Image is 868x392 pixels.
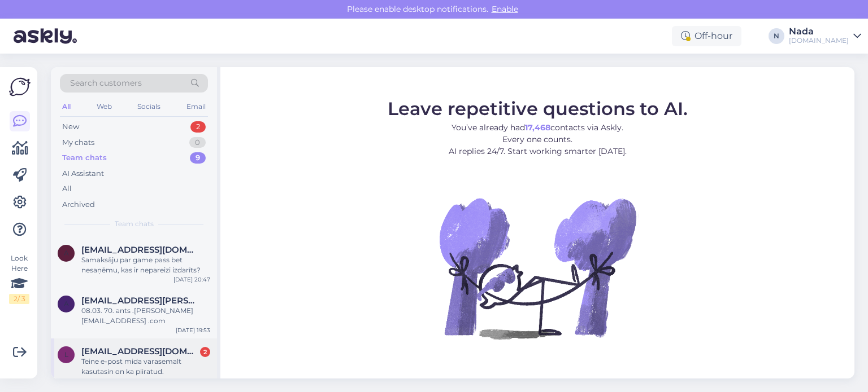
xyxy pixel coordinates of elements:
div: All [60,99,73,114]
div: My chats [62,137,94,148]
div: Teine e-post mida varasemalt kasutasin on ka piiratud. [81,356,210,377]
span: a [64,299,69,308]
div: [DOMAIN_NAME] [789,36,849,45]
div: Archived [62,199,95,210]
div: All [62,183,72,195]
span: alberst@inbox.lv [81,245,199,255]
div: Look Here [9,253,29,304]
div: Off-hour [672,26,741,46]
span: Team chats [115,219,154,229]
div: Nada [789,27,849,36]
div: AI Assistant [62,168,104,179]
div: Team chats [62,152,107,164]
div: 2 [190,121,206,133]
div: 2 / 3 [9,294,29,304]
div: 08.03. 70. ants .[PERSON_NAME][EMAIL_ADDRESS] .com [81,306,210,326]
img: Askly Logo [9,76,31,98]
span: lensment@gmail.com [81,346,199,356]
span: Enable [488,4,522,14]
div: Web [94,99,114,114]
span: a [64,249,69,257]
a: Nada[DOMAIN_NAME] [789,27,861,45]
div: [DATE] 19:53 [176,326,210,334]
div: Socials [135,99,163,114]
span: l [64,350,68,359]
span: ants.turkson@gmail.com [81,296,199,306]
span: Leave repetitive questions to AI. [388,98,688,120]
div: 9 [190,152,206,164]
div: [DATE] 20:47 [173,275,210,284]
p: You’ve already had contacts via Askly. Every one counts. AI replies 24/7. Start working smarter [... [388,122,688,157]
div: Email [184,99,208,114]
div: New [62,121,79,133]
div: 2 [200,347,210,357]
b: 17,468 [525,122,550,133]
img: No Chat active [436,166,639,369]
div: [DATE] 18:18 [177,377,210,385]
div: 0 [189,137,206,148]
div: N [769,28,784,44]
div: Samaksāju par game pass bet nesaņēmu, kas ir nepareizi izdarīts? [81,255,210,275]
span: Search customers [70,77,142,89]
